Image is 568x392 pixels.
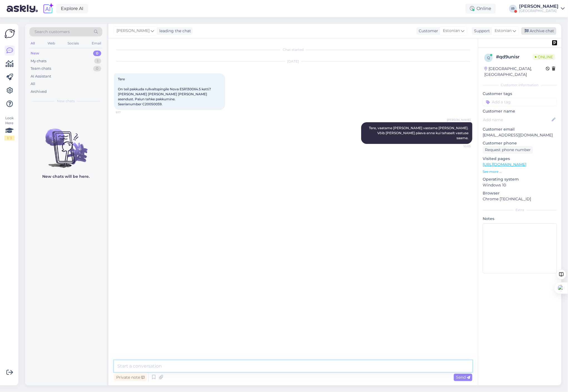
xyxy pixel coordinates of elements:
[42,174,90,179] p: New chats will be here.
[31,51,39,56] div: New
[25,119,107,169] img: No chats
[483,162,526,167] a: [URL][DOMAIN_NAME]
[495,28,512,34] span: Estonian
[519,4,559,9] div: [PERSON_NAME]
[456,375,470,380] span: Send
[93,66,101,71] div: 0
[483,146,533,154] div: Request phone number
[483,140,557,146] p: Customer phone
[483,98,557,106] input: Add a tag
[114,47,472,52] div: Chat started
[46,40,56,47] div: Web
[483,182,557,188] p: Windows 10
[66,40,80,47] div: Socials
[487,56,490,60] span: q
[118,77,212,106] span: Tere On teil pakkuda rullvaltspingile Nova ESR1300X4.5 ketti? [PERSON_NAME] [PERSON_NAME] [PERSON...
[496,54,533,60] div: # qd9unisr
[483,83,557,88] div: Customer information
[483,208,557,213] div: Extra
[31,74,51,79] div: AI Assistant
[4,116,14,141] div: Look Here
[31,81,35,87] div: All
[472,28,490,34] div: Support
[484,66,546,78] div: [GEOGRAPHIC_DATA], [GEOGRAPHIC_DATA]
[483,126,557,132] p: Customer email
[483,156,557,162] p: Visited pages
[116,28,150,34] span: [PERSON_NAME]
[483,216,557,222] p: Notes
[116,110,137,114] span: 9:17
[483,190,557,196] p: Browser
[31,66,51,71] div: Team chats
[483,91,557,97] p: Customer tags
[443,28,460,34] span: Estonian
[94,58,101,64] div: 1
[483,169,557,174] p: See more ...
[157,28,191,34] div: leading the chat
[91,40,102,47] div: Email
[447,118,471,122] span: [PERSON_NAME]
[31,89,47,94] div: Archived
[521,27,556,35] div: Archive chat
[483,196,557,202] p: Chrome [TECHNICAL_ID]
[57,99,75,104] span: New chats
[465,4,496,14] div: Online
[42,3,54,14] img: explore-ai
[4,28,15,39] img: Askly Logo
[114,374,147,381] div: Private note
[483,176,557,182] p: Operating system
[114,59,472,64] div: [DATE]
[56,4,88,13] a: Explore AI
[483,132,557,138] p: [EMAIL_ADDRESS][DOMAIN_NAME]
[4,136,14,141] div: 1 / 3
[483,117,550,123] input: Add name
[416,28,438,34] div: Customer
[34,29,70,35] span: Search customers
[93,51,101,56] div: 0
[519,9,559,13] div: [GEOGRAPHIC_DATA]
[552,40,557,45] img: pd
[509,5,517,13] div: IR
[29,40,36,47] div: All
[533,54,555,60] span: Online
[369,126,469,140] span: Tere, vaatame [PERSON_NAME] vastame [PERSON_NAME]. Võib [PERSON_NAME] päeva enne kui tehaselt vas...
[483,108,557,114] p: Customer name
[450,144,471,148] span: 10:05
[519,4,565,13] a: [PERSON_NAME][GEOGRAPHIC_DATA]
[31,58,46,64] div: My chats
